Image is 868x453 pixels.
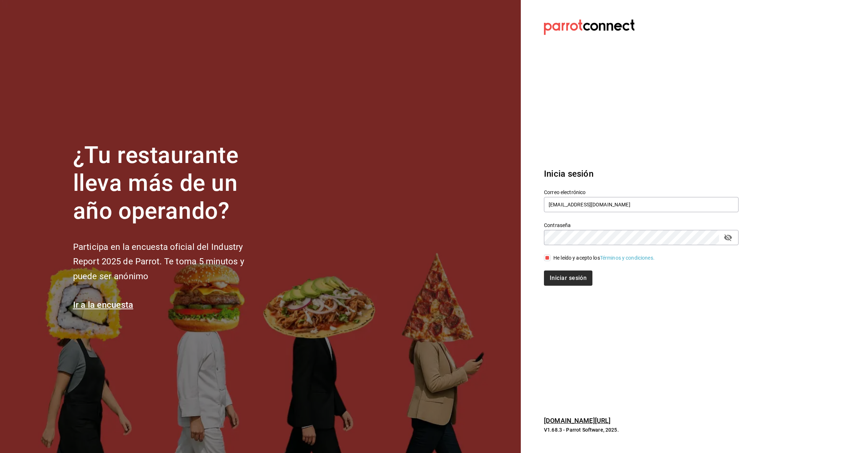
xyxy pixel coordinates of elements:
p: V1.68.3 - Parrot Software, 2025. [544,426,739,433]
button: Iniciar sesión [544,270,592,286]
h2: Participa en la encuesta oficial del Industry Report 2025 de Parrot. Te toma 5 minutos y puede se... [73,240,268,284]
a: Ir a la encuesta [73,300,133,310]
h3: Inicia sesión [544,167,739,180]
input: Ingresa tu correo electrónico [544,197,739,212]
label: Contraseña [544,223,739,228]
h1: ¿Tu restaurante lleva más de un año operando? [73,142,268,225]
button: passwordField [722,231,734,244]
label: Correo electrónico [544,190,739,195]
div: He leído y acepto los [553,254,655,262]
a: [DOMAIN_NAME][URL] [544,417,610,424]
a: Términos y condiciones. [600,255,655,261]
